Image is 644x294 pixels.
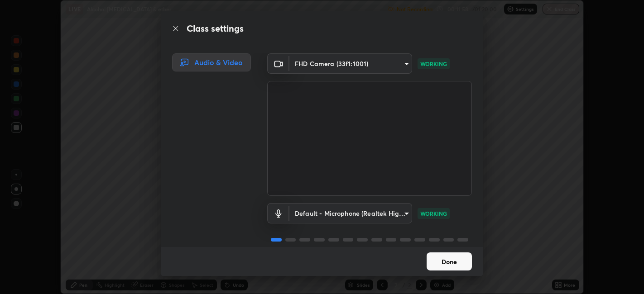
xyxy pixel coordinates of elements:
div: FHD Camera (33f1:1001) [289,53,412,74]
button: Done [427,252,472,270]
p: WORKING [420,209,447,218]
div: Audio & Video [172,53,251,71]
h2: Class settings [187,22,244,35]
div: FHD Camera (33f1:1001) [289,203,412,223]
p: WORKING [420,60,447,68]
